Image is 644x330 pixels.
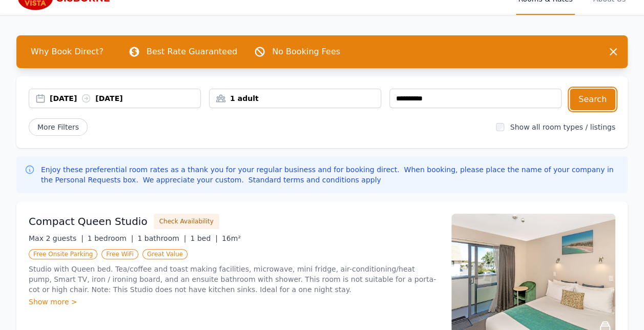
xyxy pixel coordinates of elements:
[29,297,439,307] div: Show more >
[29,264,439,295] p: Studio with Queen bed. Tea/coffee and toast making facilities, microwave, mini fridge, air-condit...
[101,249,138,259] span: Free WiFi
[29,214,148,229] h3: Compact Queen Studio
[222,234,241,242] span: 16m²
[510,123,615,131] label: Show all room types / listings
[142,249,188,259] span: Great Value
[137,234,186,242] span: 1 bathroom |
[50,93,200,104] div: [DATE] [DATE]
[147,46,237,58] p: Best Rate Guaranteed
[29,249,97,259] span: Free Onsite Parking
[154,214,219,229] button: Check Availability
[23,42,112,62] span: Why Book Direct?
[190,234,217,242] span: 1 bed |
[41,164,619,185] p: Enjoy these preferential room rates as a thank you for your regular business and for booking dire...
[29,234,84,242] span: Max 2 guests |
[88,234,134,242] span: 1 bedroom |
[210,93,381,104] div: 1 adult
[570,89,615,110] button: Search
[272,46,340,58] p: No Booking Fees
[29,118,88,136] span: More Filters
